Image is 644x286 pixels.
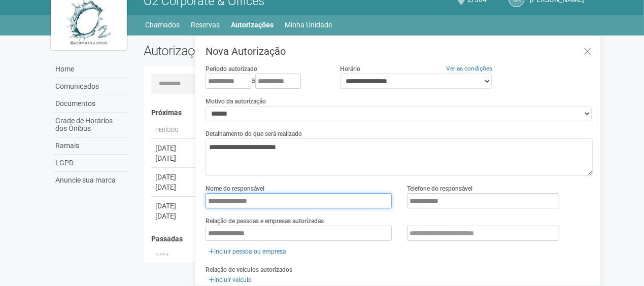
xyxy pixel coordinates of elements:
[340,64,360,74] label: Horário
[151,235,586,243] h4: Passadas
[155,201,193,211] div: [DATE]
[206,74,324,89] div: a
[446,65,492,72] a: Ver as condições
[144,43,361,58] h2: Autorizações
[407,184,472,193] label: Telefone do responsável
[206,97,266,106] label: Motivo da autorização
[231,18,274,32] a: Autorizações
[206,217,324,226] label: Relação de pessoas e empresas autorizadas
[151,109,586,117] h4: Próximas
[53,155,128,172] a: LGPD
[155,211,193,221] div: [DATE]
[206,46,593,56] h3: Nova Autorização
[151,122,197,139] th: Período
[206,64,257,74] label: Período autorizado
[53,61,128,78] a: Home
[53,113,128,137] a: Grade de Horários dos Ônibus
[206,265,292,274] label: Relação de veículos autorizados
[53,78,128,95] a: Comunicados
[285,18,332,32] a: Minha Unidade
[53,172,128,189] a: Anuncie sua marca
[206,246,289,257] a: Incluir pessoa ou empresa
[151,248,197,265] th: Data
[206,184,264,193] label: Nome do responsável
[53,137,128,155] a: Ramais
[155,182,193,192] div: [DATE]
[155,172,193,182] div: [DATE]
[53,95,128,113] a: Documentos
[146,18,180,32] a: Chamados
[206,129,302,138] label: Detalhamento do que será realizado
[191,18,220,32] a: Reservas
[155,153,193,163] div: [DATE]
[206,274,255,285] a: Incluir veículo
[155,143,193,153] div: [DATE]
